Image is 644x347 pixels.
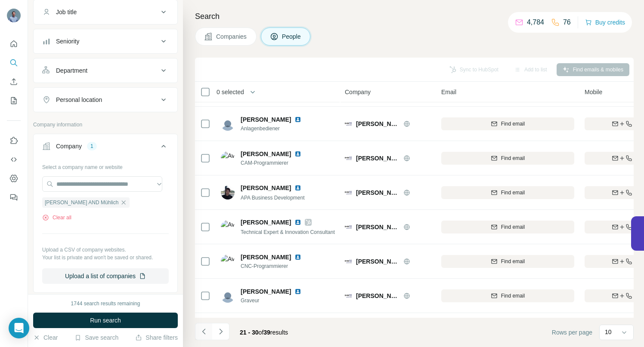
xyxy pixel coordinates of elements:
span: [PERSON_NAME] [241,287,291,296]
span: CNC-Programmierer [241,262,305,270]
span: Email [441,88,456,96]
div: Department [56,66,87,75]
button: Upload a list of companies [42,268,169,284]
img: LinkedIn logo [294,254,301,261]
span: Companies [216,32,248,41]
div: 1744 search results remaining [71,300,140,307]
span: Graveur [241,297,305,304]
p: Your list is private and won't be saved or shared. [42,254,169,261]
span: [PERSON_NAME] [241,150,291,158]
div: Personal location [56,95,102,104]
div: 1 [87,142,97,150]
img: Logo of Hinderer AND Mühlich [345,155,352,162]
div: Company [56,142,82,150]
button: Find email [441,221,574,233]
img: LinkedIn logo [294,219,301,226]
span: Run search [90,316,121,325]
img: Logo of Hinderer AND Mühlich [345,189,352,196]
button: Clear all [42,214,71,221]
img: Logo of Hinderer AND Mühlich [345,120,352,127]
span: Anlagenbediener [241,125,305,132]
span: results [240,329,288,336]
span: Find email [501,154,525,162]
img: Logo of Hinderer AND Mühlich [345,224,352,230]
img: Avatar [221,151,235,165]
button: Navigate to previous page [195,323,212,340]
button: Company1 [34,136,177,160]
button: Use Surfe API [7,152,21,167]
span: [PERSON_NAME] AND Mühlich [356,223,399,231]
span: Rows per page [552,328,592,337]
img: Avatar [221,117,235,131]
button: Search [7,55,21,71]
p: Upload a CSV of company websites. [42,246,169,254]
span: [PERSON_NAME] AND Mühlich [356,120,399,128]
img: Avatar [221,255,235,268]
div: Select a company name or website [42,160,169,171]
p: 4,784 [527,17,544,28]
button: Buy credits [585,16,625,28]
button: Share filters [135,333,178,342]
button: Use Surfe on LinkedIn [7,133,21,148]
img: Avatar [221,289,235,303]
span: APA Business Development [241,195,305,201]
span: Find email [501,189,525,197]
button: Find email [441,152,574,165]
button: Run search [33,313,178,328]
div: Open Intercom Messenger [9,318,29,338]
button: Job title [34,2,177,22]
span: [PERSON_NAME] AND Mühlich [356,292,399,300]
span: [PERSON_NAME] [241,218,291,227]
span: [PERSON_NAME] [241,253,291,261]
img: Avatar [221,186,235,200]
span: [PERSON_NAME] AND Mühlich [356,257,399,266]
span: Find email [501,292,525,300]
span: 21 - 30 [240,329,259,336]
button: Enrich CSV [7,74,21,89]
button: Quick start [7,36,21,52]
p: 76 [563,17,571,28]
span: Mobile [585,88,602,96]
button: Seniority [34,31,177,52]
img: LinkedIn logo [294,288,301,295]
button: Dashboard [7,171,21,186]
span: [PERSON_NAME] [241,115,291,124]
span: People [282,32,302,41]
button: My lists [7,93,21,108]
button: Feedback [7,190,21,205]
img: Avatar [221,220,235,234]
button: Navigate to next page [212,323,229,340]
button: Find email [441,186,574,199]
span: Company [345,88,371,96]
img: LinkedIn logo [294,116,301,123]
img: LinkedIn logo [294,150,301,157]
span: Find email [501,223,525,231]
span: of [259,329,264,336]
span: [PERSON_NAME] AND Mühlich [356,188,399,197]
span: Find email [501,258,525,265]
button: Find email [441,117,574,130]
div: Seniority [56,37,79,46]
button: Clear [33,333,58,342]
span: [PERSON_NAME] AND Mühlich [356,154,399,163]
button: Department [34,60,177,81]
span: Technical Expert & Innovation Consultant [241,229,335,235]
p: Company information [33,121,178,129]
span: [PERSON_NAME] AND Mühlich [45,199,118,206]
button: Save search [74,333,118,342]
img: Avatar [7,9,21,22]
img: Logo of Hinderer AND Mühlich [345,292,352,299]
button: Find email [441,255,574,268]
button: Find email [441,289,574,302]
span: CAM-Programmierer [241,159,305,167]
span: 39 [263,329,270,336]
div: Job title [56,8,77,16]
span: [PERSON_NAME] [241,184,291,192]
span: 0 selected [217,88,244,96]
img: LinkedIn logo [294,184,301,191]
p: 10 [605,328,612,336]
h4: Search [195,10,634,22]
button: Personal location [34,89,177,110]
span: Find email [501,120,525,128]
img: Logo of Hinderer AND Mühlich [345,258,352,265]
